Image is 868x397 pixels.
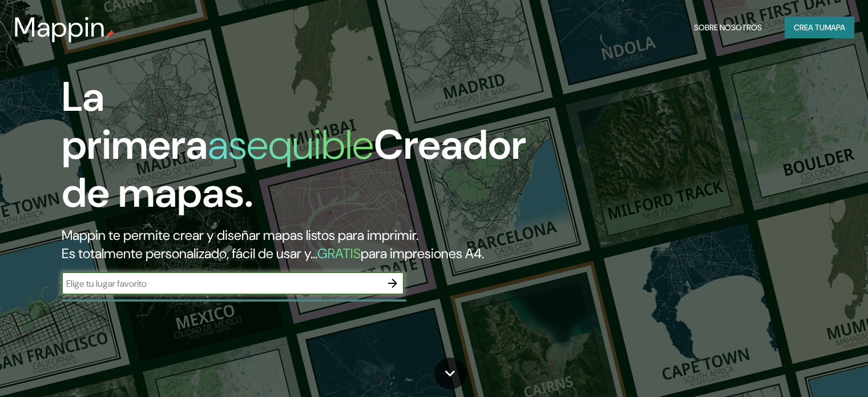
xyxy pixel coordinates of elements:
font: GRATIS [317,244,361,262]
font: Mappin te permite crear y diseñar mapas listos para imprimir. [62,226,418,244]
font: para impresiones A4. [361,244,484,262]
img: pin de mapeo [106,30,115,39]
font: Es totalmente personalizado, fácil de usar y... [62,244,317,262]
font: mapa [825,22,845,33]
font: asequible [208,118,374,171]
button: Sobre nosotros [689,17,766,38]
font: Creador de mapas. [62,118,526,219]
button: Crea tumapa [785,17,854,38]
input: Elige tu lugar favorito [62,277,381,290]
font: La primera [62,70,208,171]
font: Crea tu [794,22,825,33]
font: Mappin [14,9,106,45]
font: Sobre nosotros [694,22,762,33]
